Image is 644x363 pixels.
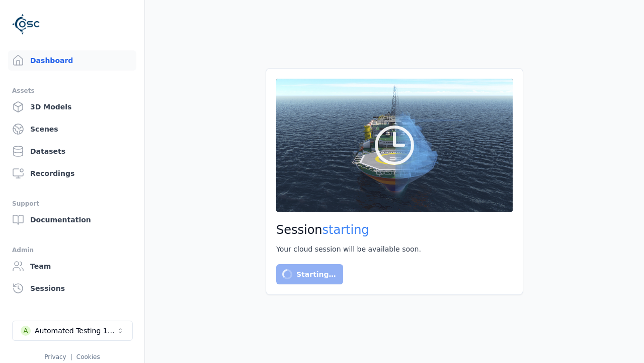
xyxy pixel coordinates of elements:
[70,353,72,360] span: |
[8,256,136,276] a: Team
[8,163,136,184] a: Recordings
[8,50,136,71] a: Dashboard
[12,10,40,38] img: Logo
[12,85,132,97] div: Assets
[8,278,136,298] a: Sessions
[12,321,133,341] button: Select a workspace
[8,141,136,161] a: Datasets
[8,119,136,139] a: Scenes
[76,353,100,360] a: Cookies
[12,198,132,210] div: Support
[12,244,132,256] div: Admin
[276,244,513,254] div: Your cloud session will be available soon.
[8,210,136,230] a: Documentation
[44,353,66,360] a: Privacy
[35,326,116,336] div: Automated Testing 1 - Playwright
[21,326,31,336] div: A
[323,223,369,237] span: starting
[276,222,513,238] h2: Session
[8,97,136,117] a: 3D Models
[276,264,343,284] button: Starting…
